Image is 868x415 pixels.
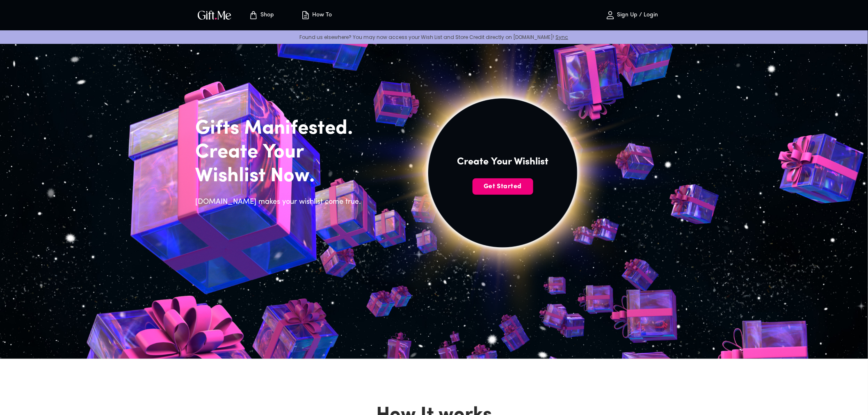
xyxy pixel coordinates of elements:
[301,10,311,20] img: how-to.svg
[195,196,366,208] h6: [DOMAIN_NAME] makes your wishlist come true.
[591,2,673,28] button: Sign Up / Login
[615,12,658,19] p: Sign Up / Login
[311,12,332,19] p: How To
[195,141,366,164] h2: Create Your
[294,2,339,28] button: How To
[556,34,569,41] a: Sync
[195,117,366,141] h2: Gifts Manifested.
[195,164,366,188] h2: Wishlist Now.
[258,12,274,19] p: Shop
[457,155,548,169] h4: Create Your Wishlist
[7,34,861,41] p: Found us elsewhere? You may now access your Wish List and Store Credit directly on [DOMAIN_NAME]!
[473,178,533,195] button: Get Started
[196,9,233,21] img: GiftMe Logo
[473,182,533,191] span: Get Started
[318,7,687,357] img: hero_sun.png
[195,10,234,20] button: GiftMe Logo
[239,2,284,28] button: Store page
